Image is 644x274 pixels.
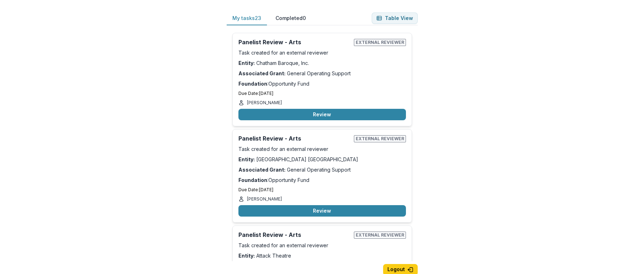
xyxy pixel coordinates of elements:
[354,135,406,142] span: External reviewer
[238,49,406,56] p: Task created for an external reviewer
[238,167,285,173] strong: Associated Grant:
[227,11,267,25] button: My tasks 23
[238,166,406,173] p: General Operating Support
[247,196,282,202] p: [PERSON_NAME]
[238,232,351,238] h2: Panelist Review - Arts
[238,70,285,76] strong: Associated Grant:
[372,12,418,24] button: Table View
[238,177,267,183] strong: Foundation
[354,232,406,239] span: External reviewer
[238,156,255,162] strong: Entity:
[238,70,406,77] p: General Operating Support
[238,145,406,153] p: Task created for an external reviewer
[238,242,406,249] p: Task created for an external reviewer
[238,156,406,163] p: [GEOGRAPHIC_DATA] [GEOGRAPHIC_DATA]
[238,187,406,193] p: Due Date: [DATE]
[238,135,351,142] h2: Panelist Review - Arts
[238,109,406,120] button: Review
[238,81,267,87] strong: Foundation
[238,253,255,259] strong: Entity:
[238,60,255,66] strong: Entity:
[247,100,282,106] p: [PERSON_NAME]
[238,252,406,259] p: Attack Theatre
[270,11,311,25] button: Completed 0
[238,39,351,46] h2: Panelist Review - Arts
[238,176,406,184] p: : Opportunity Fund
[354,39,406,46] span: External reviewer
[238,90,406,97] p: Due Date: [DATE]
[238,59,406,67] p: Chatham Baroque, Inc.
[238,205,406,217] button: Review
[238,80,406,87] p: : Opportunity Fund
